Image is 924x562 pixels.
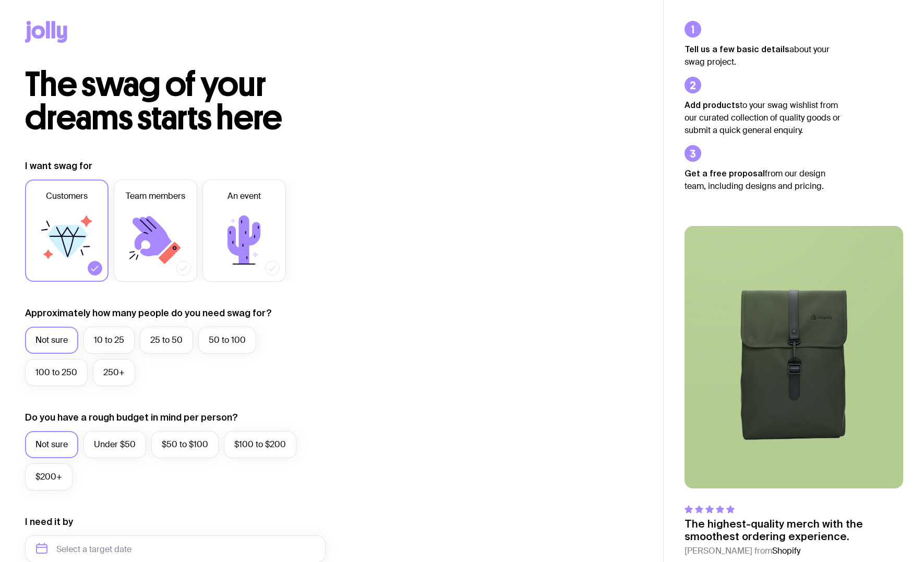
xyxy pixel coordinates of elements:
[224,431,296,458] label: $100 to $200
[772,545,800,556] span: Shopify
[685,167,841,193] p: from our design team, including designs and pricing.
[25,431,78,458] label: Not sure
[685,44,789,54] strong: Tell us a few basic details
[25,411,238,424] label: Do you have a rough budget in mind per person?
[25,359,88,386] label: 100 to 250
[151,431,219,458] label: $50 to $100
[140,327,193,354] label: 25 to 50
[685,518,903,543] p: The highest-quality merch with the smoothest ordering experience.
[25,327,78,354] label: Not sure
[25,64,282,138] span: The swag of your dreams starts here
[685,99,841,137] p: to your swag wishlist from our curated collection of quality goods or submit a quick general enqu...
[685,43,841,68] p: about your swag project.
[25,516,73,528] label: I need it by
[25,307,272,319] label: Approximately how many people do you need swag for?
[126,190,185,202] span: Team members
[685,545,903,557] cite: [PERSON_NAME] from
[93,359,135,386] label: 250+
[83,431,146,458] label: Under $50
[685,100,740,110] strong: Add products
[198,327,256,354] label: 50 to 100
[25,463,73,491] label: $200+
[227,190,261,202] span: An event
[46,190,88,202] span: Customers
[83,327,135,354] label: 10 to 25
[685,169,765,178] strong: Get a free proposal
[25,160,92,172] label: I want swag for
